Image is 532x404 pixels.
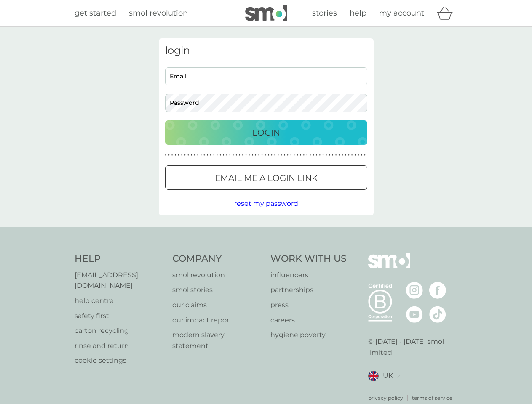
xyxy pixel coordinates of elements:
[397,374,400,378] img: select a new location
[239,153,241,157] p: ●
[194,153,195,157] p: ●
[234,198,298,209] button: reset my password
[348,153,350,157] p: ●
[75,325,164,336] a: carton recycling
[270,315,347,326] a: careers
[75,295,164,306] a: help centre
[174,153,176,157] p: ●
[429,282,446,299] img: visit the smol Facebook page
[368,252,410,281] img: smol
[129,7,188,19] a: smol revolution
[354,153,356,157] p: ●
[287,153,289,157] p: ●
[261,153,263,157] p: ●
[297,153,298,157] p: ●
[270,284,347,295] a: partnerships
[271,153,273,157] p: ●
[203,153,205,157] p: ●
[215,171,318,185] p: Email me a login link
[277,153,279,157] p: ●
[383,370,393,381] span: UK
[75,340,164,351] a: rinse and return
[350,7,366,19] a: help
[75,270,164,291] a: [EMAIL_ADDRESS][DOMAIN_NAME]
[270,330,347,340] a: hygiene poverty
[412,394,452,402] a: terms of service
[368,336,458,358] p: © [DATE] - [DATE] smol limited
[229,153,231,157] p: ●
[165,120,367,145] button: Login
[75,8,116,18] span: get started
[329,153,330,157] p: ●
[368,394,403,402] a: privacy policy
[316,153,318,157] p: ●
[281,153,282,157] p: ●
[200,153,202,157] p: ●
[207,153,209,157] p: ●
[255,153,257,157] p: ●
[245,5,287,21] img: smol
[294,153,295,157] p: ●
[233,153,234,157] p: ●
[274,153,276,157] p: ●
[351,153,353,157] p: ●
[322,153,324,157] p: ●
[252,126,280,139] p: Login
[165,153,167,157] p: ●
[223,153,225,157] p: ●
[172,270,262,281] a: smol revolution
[213,153,215,157] p: ●
[326,153,327,157] p: ●
[172,330,262,351] a: modern slavery statement
[165,165,367,190] button: Email me a login link
[290,153,292,157] p: ●
[234,199,298,207] span: reset my password
[310,153,311,157] p: ●
[338,153,340,157] p: ●
[361,153,363,157] p: ●
[217,153,218,157] p: ●
[129,8,188,18] span: smol revolution
[187,153,189,157] p: ●
[312,8,337,18] span: stories
[178,153,179,157] p: ●
[235,153,237,157] p: ●
[364,153,366,157] p: ●
[168,153,170,157] p: ●
[242,153,244,157] p: ●
[345,153,347,157] p: ●
[268,153,270,157] p: ●
[284,153,286,157] p: ●
[270,270,347,281] a: influencers
[172,284,262,295] p: smol stories
[379,8,424,18] span: my account
[258,153,260,157] p: ●
[251,153,253,157] p: ●
[319,153,321,157] p: ●
[429,306,446,323] img: visit the smol Tiktok page
[245,153,247,157] p: ●
[379,7,424,19] a: my account
[172,300,262,311] a: our claims
[75,311,164,322] p: safety first
[75,355,164,366] p: cookie settings
[172,315,262,326] a: our impact report
[270,300,347,311] p: press
[210,153,211,157] p: ●
[332,153,334,157] p: ●
[172,252,262,266] h4: Company
[312,7,337,19] a: stories
[191,153,192,157] p: ●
